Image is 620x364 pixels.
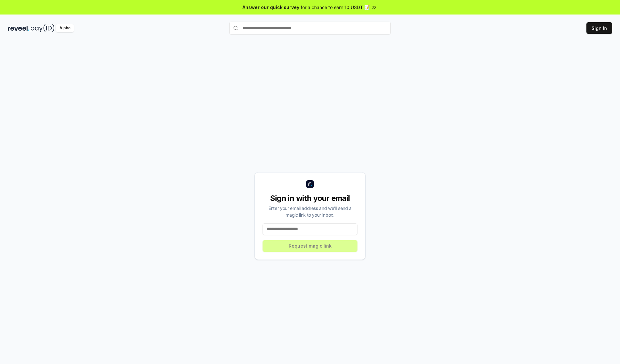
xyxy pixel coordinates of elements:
button: Sign In [586,22,612,34]
span: for a chance to earn 10 USDT 📝 [301,4,370,11]
div: Enter your email address and we’ll send a magic link to your inbox. [263,205,357,218]
img: pay_id [31,24,55,32]
img: logo_small [306,180,314,188]
div: Alpha [56,24,74,32]
div: Sign in with your email [263,193,357,203]
span: Answer our quick survey [243,4,299,11]
img: reveel_dark [8,24,29,32]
